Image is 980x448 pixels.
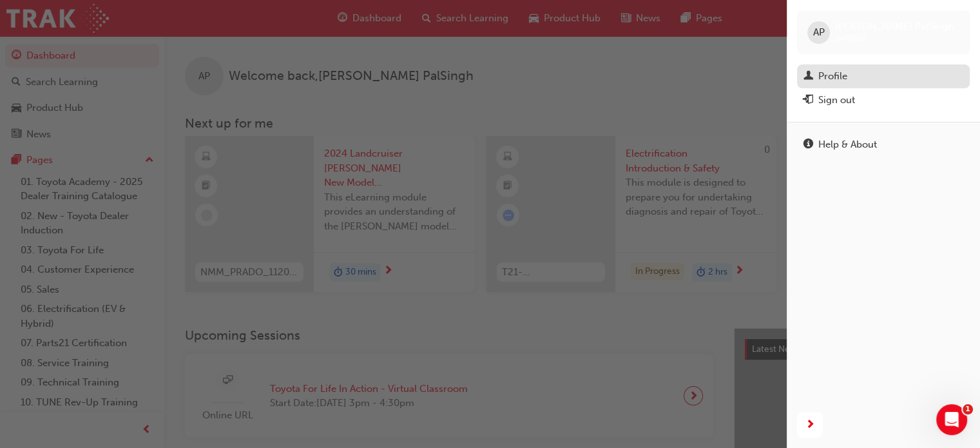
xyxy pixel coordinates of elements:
[797,133,970,157] a: Help & About
[797,64,970,88] a: Profile
[835,21,954,32] span: [PERSON_NAME] PalSingh
[803,71,813,83] span: man-icon
[818,93,855,108] div: Sign out
[818,137,877,152] div: Help & About
[803,95,813,106] span: exit-icon
[813,25,825,40] span: AP
[805,417,815,433] span: next-icon
[818,69,847,84] div: Profile
[963,404,973,414] span: 1
[936,404,967,435] iframe: Intercom live chat
[803,139,813,151] span: info-icon
[835,33,866,44] span: 648862
[797,88,970,112] button: Sign out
